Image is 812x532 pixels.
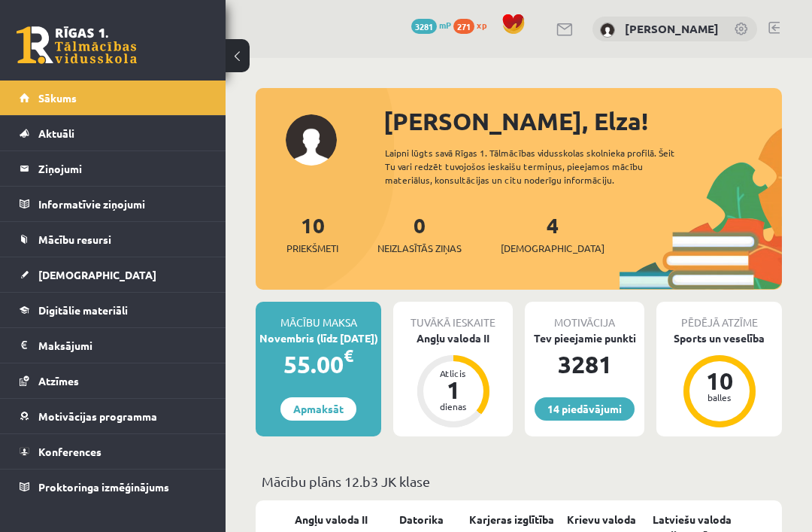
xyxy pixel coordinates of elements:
div: 55.00 [256,346,381,382]
div: Mācību maksa [256,302,381,330]
div: 3281 [525,346,644,382]
a: Sports un veselība 10 balles [656,330,782,430]
span: Atzīmes [38,374,79,388]
a: Konferences [20,434,207,469]
span: 3281 [411,19,437,34]
a: Ziņojumi [20,151,207,186]
div: Motivācija [525,302,644,330]
div: Laipni lūgts savā Rīgas 1. Tālmācības vidusskolas skolnieka profilā. Šeit Tu vari redzēt tuvojošo... [385,146,701,187]
span: 271 [453,19,474,34]
a: 0Neizlasītās ziņas [377,211,462,256]
a: 4[DEMOGRAPHIC_DATA] [501,211,604,256]
div: [PERSON_NAME], Elza! [383,103,782,139]
a: Informatīvie ziņojumi [20,187,207,221]
a: Motivācijas programma [20,399,207,433]
div: Tev pieejamie punkti [525,330,644,346]
a: Maksājumi [20,328,207,363]
a: 3281 mP [411,19,451,31]
div: dienas [431,402,476,411]
span: Sākums [38,91,77,105]
span: Proktoringa izmēģinājums [38,480,169,494]
a: Atzīmes [20,363,207,398]
a: Mācību resursi [20,222,207,257]
a: 10Priekšmeti [286,211,338,256]
span: Motivācijas programma [38,409,157,423]
a: 14 piedāvājumi [535,397,635,421]
a: 271 xp [453,19,494,31]
a: Sākums [20,81,207,115]
a: Aktuāli [20,116,207,150]
legend: Ziņojumi [38,151,207,186]
div: Novembris (līdz [DATE]) [256,330,381,346]
a: Proktoringa izmēģinājums [20,470,207,504]
span: Konferences [38,445,101,458]
span: [DEMOGRAPHIC_DATA] [38,268,156,281]
span: € [344,345,353,366]
a: Datorika [399,512,444,527]
span: xp [477,19,486,31]
a: Apmaksāt [280,397,356,421]
span: Digitālie materiāli [38,303,128,317]
a: Angļu valoda II [295,512,368,527]
div: 10 [697,369,742,393]
a: [PERSON_NAME] [625,21,719,36]
legend: Informatīvie ziņojumi [38,187,207,221]
p: Mācību plāns 12.b3 JK klase [262,471,776,491]
div: Tuvākā ieskaite [393,302,513,330]
span: [DEMOGRAPHIC_DATA] [501,241,604,256]
a: Krievu valoda [567,512,636,527]
div: Atlicis [431,369,476,378]
div: Sports un veselība [656,330,782,346]
div: balles [697,393,742,402]
a: Digitālie materiāli [20,293,207,327]
span: mP [439,19,451,31]
span: Priekšmeti [286,241,338,256]
span: Aktuāli [38,126,74,140]
a: Angļu valoda II Atlicis 1 dienas [393,330,513,430]
div: 1 [431,378,476,402]
img: Elza Petrova [600,23,615,38]
span: Neizlasītās ziņas [377,241,462,256]
span: Mācību resursi [38,233,111,246]
a: Karjeras izglītība [469,512,554,527]
a: Rīgas 1. Tālmācības vidusskola [17,26,137,64]
div: Pēdējā atzīme [656,302,782,330]
legend: Maksājumi [38,328,207,363]
a: [DEMOGRAPHIC_DATA] [20,257,207,292]
div: Angļu valoda II [393,330,513,346]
